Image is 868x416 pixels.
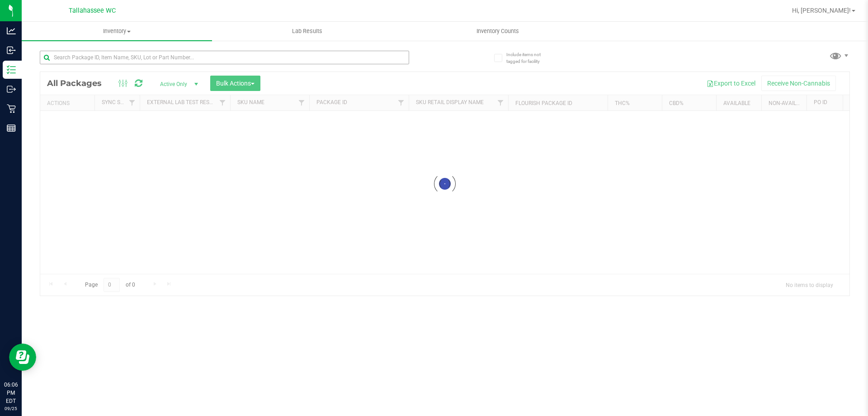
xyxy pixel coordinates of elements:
[280,27,335,35] span: Lab Results
[402,22,593,41] a: Inventory Counts
[69,7,116,14] span: Tallahassee WC
[7,104,16,113] inline-svg: Retail
[40,51,409,64] input: Search Package ID, Item Name, SKU, Lot or Part Number...
[792,7,851,14] span: Hi, [PERSON_NAME]!
[4,381,18,405] p: 06:06 PM EDT
[506,51,552,65] span: Include items not tagged for facility
[7,85,16,94] inline-svg: Outbound
[7,46,16,55] inline-svg: Inbound
[212,22,402,41] a: Lab Results
[4,405,18,412] p: 09/25
[7,65,16,74] inline-svg: Inventory
[9,344,36,371] iframe: Resource center
[464,27,531,35] span: Inventory Counts
[7,124,16,133] inline-svg: Reports
[22,22,212,41] a: Inventory
[7,26,16,35] inline-svg: Analytics
[22,27,212,35] span: Inventory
